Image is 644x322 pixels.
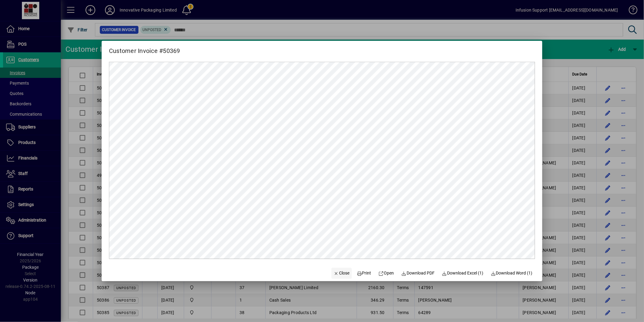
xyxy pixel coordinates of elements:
[488,268,535,279] button: Download Word (1)
[376,268,397,279] a: Open
[357,270,371,276] span: Print
[334,270,350,276] span: Close
[439,268,486,279] button: Download Excel (1)
[399,268,437,279] a: Download PDF
[379,270,394,276] span: Open
[401,270,435,276] span: Download PDF
[442,270,484,276] span: Download Excel (1)
[331,268,352,279] button: Close
[491,270,533,276] span: Download Word (1)
[354,268,374,279] button: Print
[102,41,187,56] h2: Customer Invoice #50369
